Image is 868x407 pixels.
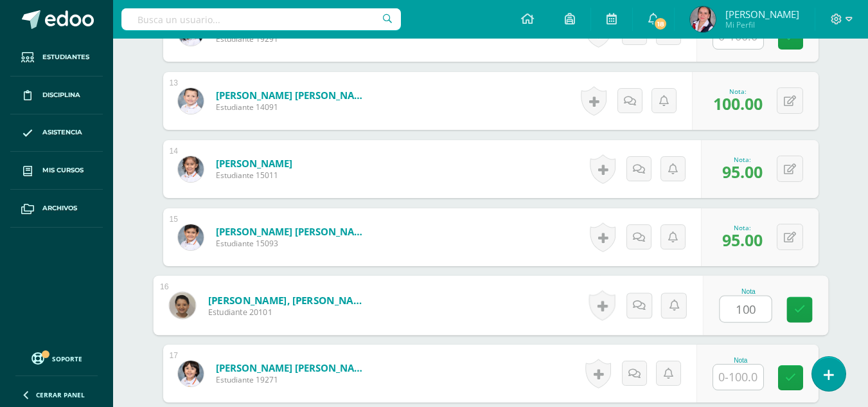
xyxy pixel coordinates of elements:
div: Nota [713,357,769,364]
input: 0-100.0 [713,365,763,390]
span: 100.00 [713,93,763,114]
div: Nota: [713,87,763,96]
a: [PERSON_NAME] [PERSON_NAME] [216,225,370,238]
span: Estudiante 15093 [216,238,370,249]
span: 95.00 [722,161,763,183]
a: [PERSON_NAME] [216,157,292,170]
img: ae5ada3f1ddcc3381f408e786f1de73c.png [178,224,204,250]
input: Busca un usuario... [121,8,401,30]
img: 14fdb8565ab2f128a776a519bfe455dc.png [178,156,204,182]
span: Estudiante 14091 [216,102,370,113]
span: Mis cursos [42,165,84,176]
input: 0-100.0 [720,296,771,322]
span: Soporte [52,354,82,363]
div: Nota [719,288,777,295]
img: 137f91b96705c40427833b9bcb2425d3.png [178,88,204,114]
div: Nota: [722,223,763,232]
a: Soporte [15,349,98,366]
a: [PERSON_NAME] [PERSON_NAME] [216,361,370,374]
div: Nota: [722,155,763,164]
a: Archivos [10,190,103,228]
span: 18 [653,17,668,31]
a: Mis cursos [10,152,103,190]
span: [PERSON_NAME] [725,8,799,21]
img: 4eef07ebb39df25f52354fa8e2f548cb.png [169,292,195,318]
span: 95.00 [722,229,763,251]
span: Estudiante 20101 [208,307,366,318]
span: Disciplina [42,90,80,100]
img: 1ad239ae75199b366b5864c31e3b35ba.png [178,361,204,386]
a: Asistencia [10,114,103,152]
a: [PERSON_NAME] [PERSON_NAME] [216,89,370,102]
span: Estudiante 19291 [216,33,292,44]
span: Asistencia [42,127,82,138]
a: Disciplina [10,77,103,114]
span: Mi Perfil [725,19,799,30]
span: Estudiante 15011 [216,170,292,181]
span: Estudiantes [42,52,89,62]
a: Estudiantes [10,39,103,77]
span: Cerrar panel [36,390,85,399]
span: Estudiante 19271 [216,374,370,385]
span: Archivos [42,203,77,213]
a: [PERSON_NAME], [PERSON_NAME] [208,293,366,307]
img: c2f722f83b2fd9b087aa4785765f22dc.png [690,6,716,32]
